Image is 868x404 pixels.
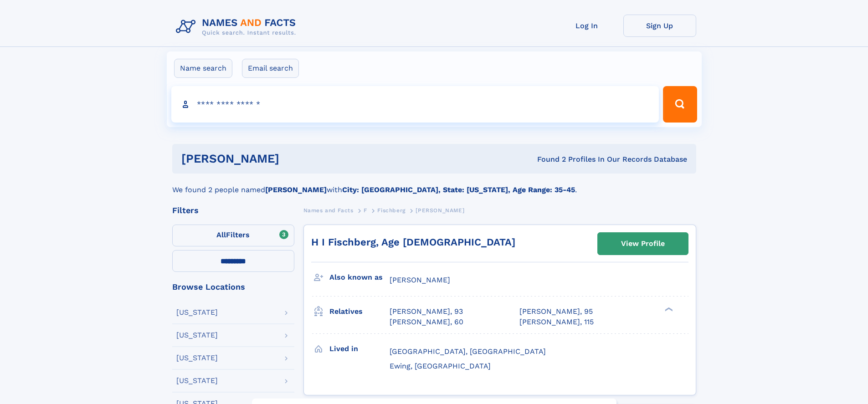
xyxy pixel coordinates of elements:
span: Fischberg [377,207,405,214]
a: H I Fischberg, Age [DEMOGRAPHIC_DATA] [311,236,515,248]
div: Found 2 Profiles In Our Records Database [408,154,687,164]
a: Fischberg [377,205,405,216]
a: [PERSON_NAME], 95 [519,307,593,317]
button: Search Button [663,86,697,123]
input: search input [171,86,659,123]
a: F [364,205,367,216]
div: [US_STATE] [176,309,218,316]
label: Name search [174,59,232,78]
a: Sign Up [623,15,696,37]
div: [US_STATE] [176,377,218,384]
img: Logo Names and Facts [172,15,303,39]
h1: [PERSON_NAME] [181,153,408,164]
a: View Profile [598,233,688,255]
div: [US_STATE] [176,354,218,362]
b: City: [GEOGRAPHIC_DATA], State: [US_STATE], Age Range: 35-45 [342,185,575,194]
div: We found 2 people named with . [172,174,696,195]
span: All [216,230,226,239]
div: [US_STATE] [176,332,218,339]
b: [PERSON_NAME] [265,185,327,194]
h3: Lived in [329,341,390,357]
span: [PERSON_NAME] [416,207,464,214]
a: Log In [550,15,623,37]
a: [PERSON_NAME], 93 [390,307,463,317]
div: Filters [172,206,294,215]
label: Email search [242,59,299,78]
a: Names and Facts [303,205,354,216]
span: F [364,207,367,214]
div: Browse Locations [172,283,294,291]
h3: Relatives [329,304,390,319]
label: Filters [172,225,294,246]
h3: Also known as [329,270,390,285]
a: [PERSON_NAME], 115 [519,317,594,327]
a: [PERSON_NAME], 60 [390,317,463,327]
span: [GEOGRAPHIC_DATA], [GEOGRAPHIC_DATA] [390,347,546,356]
span: Ewing, [GEOGRAPHIC_DATA] [390,362,491,370]
span: [PERSON_NAME] [390,276,450,284]
div: ❯ [663,307,673,312]
div: View Profile [621,233,665,254]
